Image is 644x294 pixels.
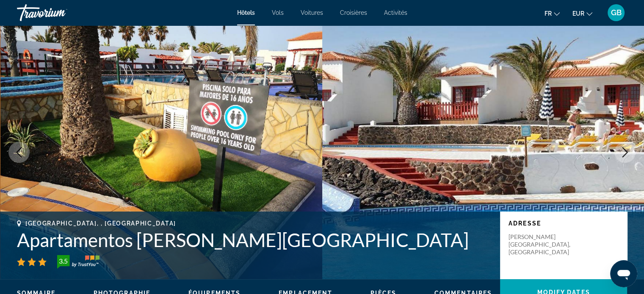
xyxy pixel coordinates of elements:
span: [GEOGRAPHIC_DATA], , [GEOGRAPHIC_DATA] [25,220,176,227]
img: TrustYou guest rating badge [57,255,100,269]
p: Adresse [509,220,619,227]
button: Previous image [8,142,30,163]
a: Vols [272,9,284,16]
iframe: Bouton de lancement de la fenêtre de messagerie [610,260,637,287]
span: GB [611,8,622,17]
span: EUR [572,10,584,17]
h1: Apartamentos [PERSON_NAME][GEOGRAPHIC_DATA] [17,229,492,251]
a: Travorium [17,2,102,24]
a: Hôtels [237,9,255,16]
a: Croisières [340,9,367,16]
p: [PERSON_NAME][GEOGRAPHIC_DATA], [GEOGRAPHIC_DATA] [509,233,576,256]
button: User Menu [605,4,627,22]
div: 3.5 [55,256,72,266]
a: Activités [384,9,407,16]
button: Change currency [572,7,592,19]
button: Next image [614,142,636,163]
button: Change language [544,7,560,19]
span: fr [544,10,552,17]
a: Voitures [301,9,323,16]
